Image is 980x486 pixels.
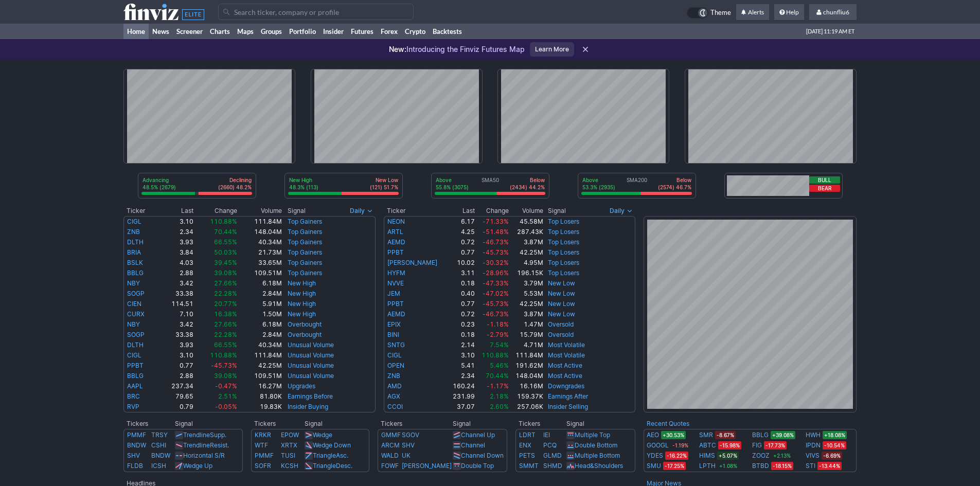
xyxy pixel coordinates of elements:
[127,300,141,308] a: CIEN
[483,259,509,266] span: -30.32%
[509,237,544,247] td: 3.87M
[509,216,544,227] td: 45.58M
[127,382,143,390] a: AAPL
[210,218,237,225] span: 110.88%
[461,452,504,459] a: Channel Down
[347,24,377,39] a: Futures
[336,462,352,470] span: Desc.
[809,176,840,184] button: Bull
[806,451,819,461] a: VIVS
[483,310,509,318] span: -46.73%
[127,248,141,256] a: BRIA
[509,258,544,268] td: 4.95M
[429,24,466,39] a: Backtests
[809,185,840,192] button: Bear
[210,351,237,359] span: 110.88%
[281,441,297,449] a: XRTX
[127,228,140,236] a: ZNB
[255,452,274,459] a: PMMF
[183,441,210,449] span: Trendline
[281,452,295,459] a: TUSI
[752,440,762,451] a: FIG
[255,441,268,449] a: WTF
[448,371,476,381] td: 2.34
[530,42,574,57] a: Learn More
[127,392,140,400] a: BRC
[313,452,348,459] a: TriangleAsc.
[127,351,141,359] a: CIGL
[699,461,716,471] a: LPTH
[387,290,400,297] a: JEM
[214,269,237,277] span: 39.08%
[288,341,334,349] a: Unusual Volume
[582,184,615,191] p: 53.3% (2935)
[658,184,691,191] p: (2574) 46.7%
[510,184,545,191] p: (2434) 44.2%
[238,247,282,258] td: 21.73M
[402,462,452,470] a: [PERSON_NAME]
[286,24,319,39] a: Portfolio
[158,340,194,350] td: 3.93
[461,431,495,439] a: Channel Up
[336,452,348,459] span: Asc.
[238,258,282,268] td: 33.65M
[475,206,509,216] th: Change
[377,24,401,39] a: Forex
[387,382,402,390] a: AMD
[548,218,579,225] a: Top Losers
[387,218,405,225] a: NEON
[519,452,535,459] a: PETS
[699,440,716,451] a: ABTC
[123,206,158,216] th: Ticker
[509,299,544,309] td: 42.25M
[575,431,610,439] a: Multiple Top
[774,4,804,21] a: Help
[806,461,815,471] a: STI
[548,238,579,246] a: Top Losers
[509,371,544,381] td: 148.04M
[387,279,404,287] a: NVVE
[548,351,585,359] a: Most Volatile
[313,462,352,470] a: TriangleDesc.
[435,176,546,192] div: SMA50
[483,300,509,308] span: -45.73%
[387,310,405,318] a: AEMD
[238,216,282,227] td: 111.84M
[548,279,575,287] a: New Low
[736,4,769,21] a: Alerts
[313,441,351,449] a: Wedge Down
[288,351,334,359] a: Unusual Volume
[151,452,170,459] a: BNDW
[381,441,400,449] a: ARCM
[461,441,485,449] a: Channel
[319,24,347,39] a: Insider
[158,371,194,381] td: 2.88
[448,227,476,237] td: 4.25
[448,247,476,258] td: 0.77
[448,309,476,319] td: 0.72
[548,207,566,215] span: Signal
[255,431,271,439] a: KRKR
[806,440,821,451] a: IPDN
[158,278,194,289] td: 3.42
[402,452,411,459] a: UK
[575,462,623,470] a: Head&Shoulders
[509,206,544,216] th: Volume
[214,290,237,297] span: 22.28%
[752,451,770,461] a: ZOOZ
[543,431,550,439] a: IEI
[483,218,509,225] span: -71.33%
[255,462,271,470] a: SOFR
[158,289,194,299] td: 33.38
[281,462,298,470] a: KCSH
[483,290,509,297] span: -47.02%
[127,259,143,266] a: BSLK
[238,268,282,278] td: 109.51M
[218,176,252,184] p: Declining
[289,176,318,184] p: New High
[142,176,176,184] p: Advancing
[238,350,282,361] td: 111.84M
[288,392,333,400] a: Earnings Before
[158,247,194,258] td: 3.84
[211,362,237,369] span: -45.73%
